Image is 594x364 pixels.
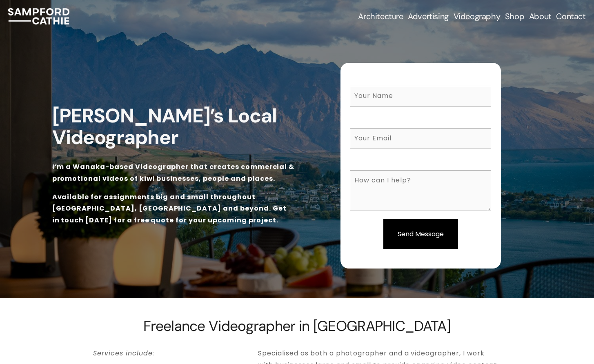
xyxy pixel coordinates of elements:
a: Shop [505,11,524,22]
a: Videography [454,11,501,22]
input: Your Name [350,86,491,107]
span: Architecture [358,11,403,21]
span: Advertising [408,11,449,21]
a: About [529,11,552,22]
img: Sampford Cathie Photo + Video [8,8,69,24]
em: Services include: [93,348,154,358]
a: folder dropdown [408,11,449,22]
span: Send Message [398,229,444,239]
a: Contact [556,11,585,22]
strong: Available for assignments big and small throughout [GEOGRAPHIC_DATA], [GEOGRAPHIC_DATA] and beyon... [52,192,288,225]
a: folder dropdown [358,11,403,22]
h2: Freelance Videographer in [GEOGRAPHIC_DATA] [52,318,542,334]
button: Send MessageSend Message [383,219,458,249]
strong: I’m a Wanaka-based Videographer that creates commercial & promotional videos of kiwi businesses, ... [52,162,296,183]
strong: [PERSON_NAME]’s Local Videographer [52,103,281,150]
input: Your Email [350,128,491,149]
